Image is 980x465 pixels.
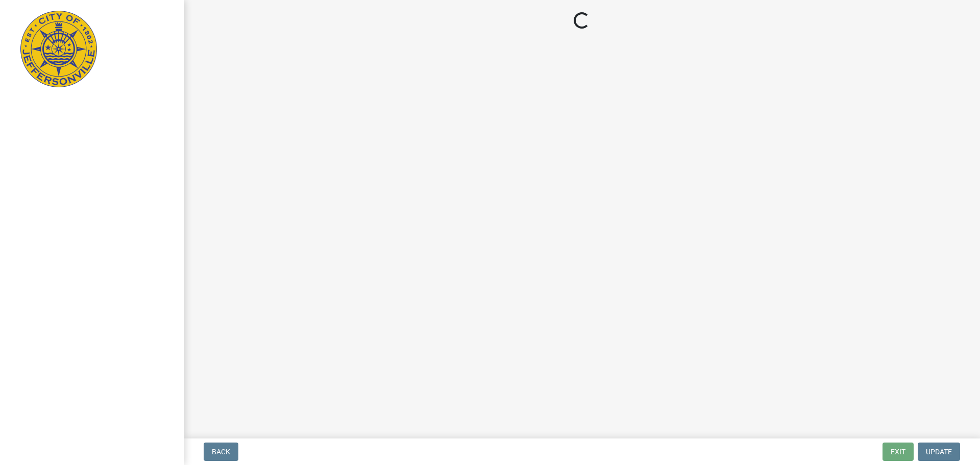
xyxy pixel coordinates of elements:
[20,11,97,87] img: City of Jeffersonville, Indiana
[883,443,914,461] button: Exit
[926,448,952,456] span: Update
[212,448,230,456] span: Back
[204,443,238,461] button: Back
[918,443,960,461] button: Update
